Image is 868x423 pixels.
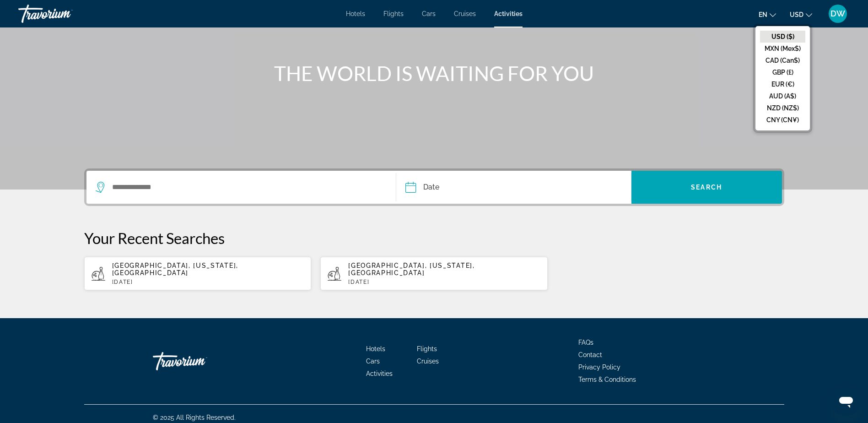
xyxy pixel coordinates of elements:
[760,114,805,126] button: CNY (CN¥)
[826,4,850,23] button: User Menu
[631,171,782,204] button: Search
[366,370,393,377] a: Activities
[422,10,436,17] a: Cars
[84,256,312,291] button: [GEOGRAPHIC_DATA], [US_STATE], [GEOGRAPHIC_DATA][DATE]
[383,10,404,17] a: Flights
[112,262,238,277] span: [GEOGRAPHIC_DATA], [US_STATE], [GEOGRAPHIC_DATA]
[578,376,636,383] a: Terms & Conditions
[759,8,776,21] button: Change language
[366,345,385,352] a: Hotels
[760,78,805,90] button: EUR (€)
[494,10,523,17] a: Activities
[417,345,437,352] a: Flights
[153,347,244,375] a: Travorium
[760,31,805,43] button: USD ($)
[578,351,602,358] a: Contact
[366,358,380,365] a: Cars
[263,61,606,85] h1: THE WORLD IS WAITING FOR YOU
[760,102,805,114] button: NZD (NZ$)
[790,8,812,21] button: Change currency
[454,10,476,17] a: Cruises
[691,184,722,191] span: Search
[830,9,845,18] span: DW
[760,90,805,102] button: AUD (A$)
[320,256,548,291] button: [GEOGRAPHIC_DATA], [US_STATE], [GEOGRAPHIC_DATA][DATE]
[760,43,805,54] button: MXN (Mex$)
[153,414,236,421] span: © 2025 All Rights Reserved.
[112,279,304,285] p: [DATE]
[578,339,593,346] a: FAQs
[346,10,365,17] a: Hotels
[760,54,805,66] button: CAD (Can$)
[790,11,803,18] span: USD
[84,229,784,247] p: Your Recent Searches
[18,2,110,26] a: Travorium
[348,262,474,277] span: [GEOGRAPHIC_DATA], [US_STATE], [GEOGRAPHIC_DATA]
[86,171,782,204] div: Search widget
[759,11,767,18] span: en
[760,66,805,78] button: GBP (£)
[348,279,540,285] p: [DATE]
[831,386,861,416] iframe: Button to launch messaging window
[405,171,631,204] button: Date
[417,358,439,365] a: Cruises
[578,363,620,371] a: Privacy Policy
